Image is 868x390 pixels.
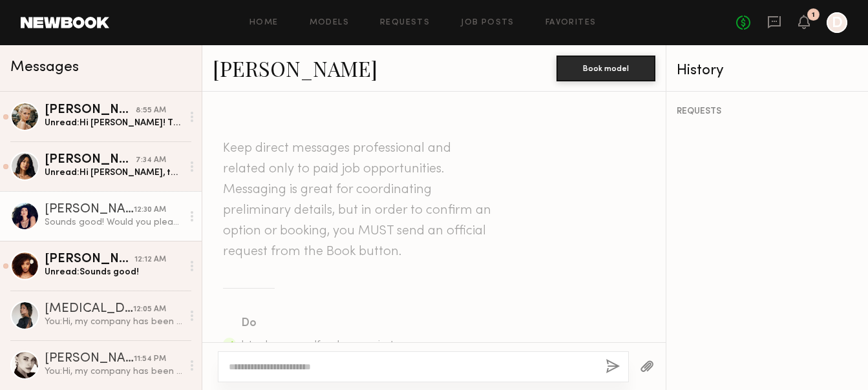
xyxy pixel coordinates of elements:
[45,216,182,229] div: Sounds good! Would you please send me website that I can check
[812,12,815,19] div: 1
[827,12,847,33] a: D
[310,19,349,27] a: Models
[556,56,655,81] button: Book model
[45,117,182,129] div: Unread: Hi [PERSON_NAME]! Thank you so much for your interest and reaching out. I’d love to shoot...
[134,353,166,365] div: 11:54 PM
[380,19,430,27] a: Requests
[133,303,166,316] div: 12:05 AM
[677,107,858,116] div: REQUESTS
[241,314,407,333] div: Do
[223,138,494,262] header: Keep direct messages professional and related only to paid job opportunities. Messaging is great ...
[45,104,136,117] div: [PERSON_NAME]
[249,19,279,27] a: Home
[241,340,396,349] span: Introduce yourself and your project.
[45,316,182,328] div: You: Hi, my company has been manufacturing and wholesaling scrubs since [DATE]. We have recently ...
[556,62,655,73] a: Book model
[45,266,182,278] div: Unread: Sounds good!
[545,19,597,27] a: Favorites
[461,19,514,27] a: Job Posts
[134,254,166,266] div: 12:12 AM
[677,63,858,78] div: History
[45,365,182,378] div: You: Hi, my company has been manufacturing and wholesaling scrubs since [DATE]. We have recently ...
[45,253,134,266] div: [PERSON_NAME]
[10,60,79,75] span: Messages
[213,54,377,82] a: [PERSON_NAME]
[45,203,134,216] div: [PERSON_NAME]
[45,154,136,167] div: [PERSON_NAME]
[136,154,166,167] div: 7:34 AM
[45,167,182,179] div: Unread: Hi [PERSON_NAME], thank you for reaching out! I am interested and available on either dates
[134,204,166,216] div: 12:30 AM
[45,303,133,316] div: [MEDICAL_DATA][PERSON_NAME]
[136,105,166,117] div: 8:55 AM
[45,353,134,365] div: [PERSON_NAME]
